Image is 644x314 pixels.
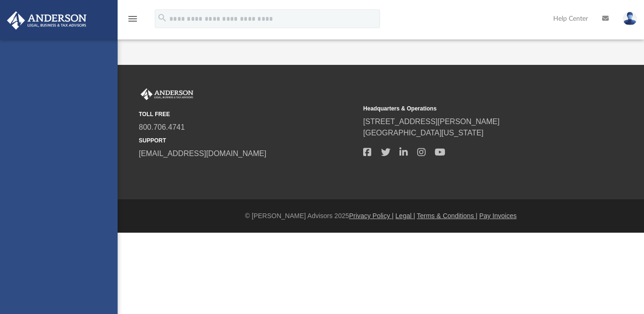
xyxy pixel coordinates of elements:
a: Legal | [396,212,415,220]
i: search [157,13,167,23]
a: menu [127,18,138,24]
img: Anderson Advisors Platinum Portal [4,11,89,30]
a: 800.706.4741 [139,123,185,131]
a: [STREET_ADDRESS][PERSON_NAME] [363,118,500,126]
a: Pay Invoices [479,212,517,220]
a: Privacy Policy | [349,212,394,220]
a: [GEOGRAPHIC_DATA][US_STATE] [363,129,484,137]
div: © [PERSON_NAME] Advisors 2025 [118,211,644,221]
i: menu [127,13,138,24]
small: SUPPORT [139,136,357,145]
small: TOLL FREE [139,110,357,118]
small: Headquarters & Operations [363,104,581,113]
img: User Pic [623,12,637,25]
a: [EMAIL_ADDRESS][DOMAIN_NAME] [139,149,266,157]
img: Anderson Advisors Platinum Portal [139,88,195,101]
a: Terms & Conditions | [417,212,477,220]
